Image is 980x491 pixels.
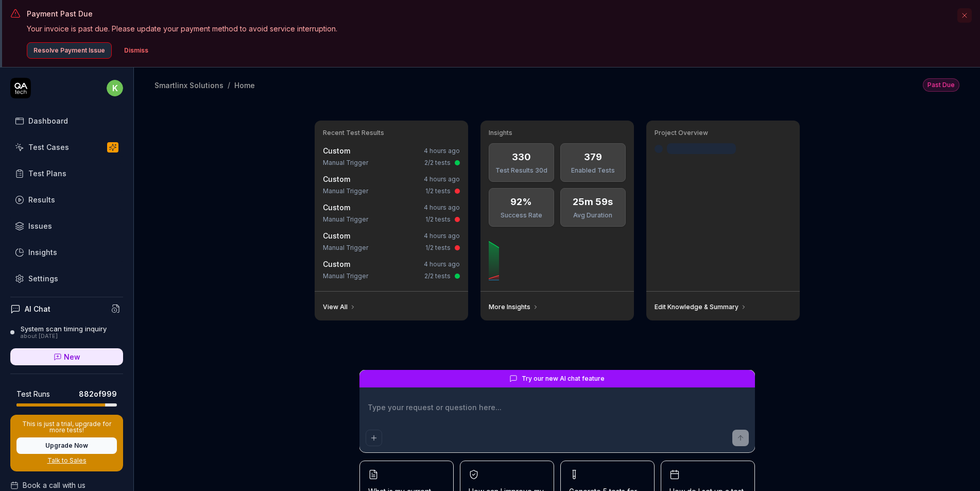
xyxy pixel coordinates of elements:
[10,163,123,183] a: Test Plans
[323,215,368,224] div: Manual Trigger
[28,273,58,284] div: Settings
[28,221,52,231] div: Issues
[79,388,117,399] span: 882 of 999
[510,195,532,209] div: 92%
[323,243,368,252] div: Manual Trigger
[107,78,123,98] button: k
[655,303,747,311] a: Edit Knowledge & Summary
[28,247,57,258] div: Insights
[495,211,547,220] div: Success Rate
[321,257,462,283] a: Custom4 hours agoManual Trigger2/2 tests
[10,111,123,131] a: Dashboard
[323,129,460,137] h3: Recent Test Results
[424,260,460,268] time: 4 hours ago
[27,42,112,59] button: Resolve Payment Issue
[655,129,792,137] h3: Project Overview
[567,166,619,175] div: Enabled Tests
[10,190,123,210] a: Results
[28,115,68,126] div: Dashboard
[923,78,959,92] button: Past Due
[424,158,451,167] div: 2/2 tests
[16,456,117,465] a: Talk to Sales
[154,80,223,90] div: Smartlinx Solutions
[107,80,123,96] span: k
[424,204,460,211] time: 4 hours ago
[573,195,613,209] div: 25m 59s
[323,146,350,155] span: Custom
[667,143,736,154] div: Last crawled [DATE]
[118,42,154,59] button: Dismiss
[16,421,117,433] p: This is just a trial, upgrade for more tests!
[495,166,547,175] div: Test Results 30d
[425,215,451,224] div: 1/2 tests
[323,203,350,212] span: Custom
[10,348,123,365] a: New
[321,172,462,198] a: Custom4 hours agoManual Trigger1/2 tests
[489,303,539,311] a: More Insights
[21,333,107,340] div: about [DATE]
[323,231,350,240] span: Custom
[522,374,605,383] span: Try our new AI chat feature
[27,8,951,19] h3: Payment Past Due
[323,272,368,281] div: Manual Trigger
[10,480,123,490] a: Book a call with us
[16,437,117,454] button: Upgrade Now
[28,194,55,205] div: Results
[424,232,460,240] time: 4 hours ago
[425,243,451,252] div: 1/2 tests
[234,80,255,90] div: Home
[23,480,85,490] span: Book a call with us
[424,272,451,281] div: 2/2 tests
[323,303,356,311] a: View All
[64,351,80,362] span: New
[10,216,123,236] a: Issues
[323,175,350,183] span: Custom
[425,187,451,196] div: 1/2 tests
[323,187,368,196] div: Manual Trigger
[321,228,462,255] a: Custom4 hours agoManual Trigger1/2 tests
[323,158,368,167] div: Manual Trigger
[10,242,123,262] a: Insights
[321,143,462,170] a: Custom4 hours agoManual Trigger2/2 tests
[923,78,959,92] div: Past Due
[27,23,951,34] p: Your invoice is past due. Please update your payment method to avoid service interruption.
[10,268,123,289] a: Settings
[424,147,460,155] time: 4 hours ago
[28,142,69,153] div: Test Cases
[25,303,50,314] h4: AI Chat
[10,137,123,157] a: Test Cases
[323,260,350,268] span: Custom
[21,325,107,333] div: System scan timing inquiry
[567,211,619,220] div: Avg Duration
[584,150,602,164] div: 379
[10,325,123,340] a: System scan timing inquiryabout [DATE]
[489,129,626,137] h3: Insights
[16,390,50,399] h5: Test Runs
[366,430,382,446] button: Add attachment
[321,200,462,226] a: Custom4 hours agoManual Trigger1/2 tests
[424,175,460,183] time: 4 hours ago
[512,150,531,164] div: 330
[28,168,66,179] div: Test Plans
[228,80,230,90] div: /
